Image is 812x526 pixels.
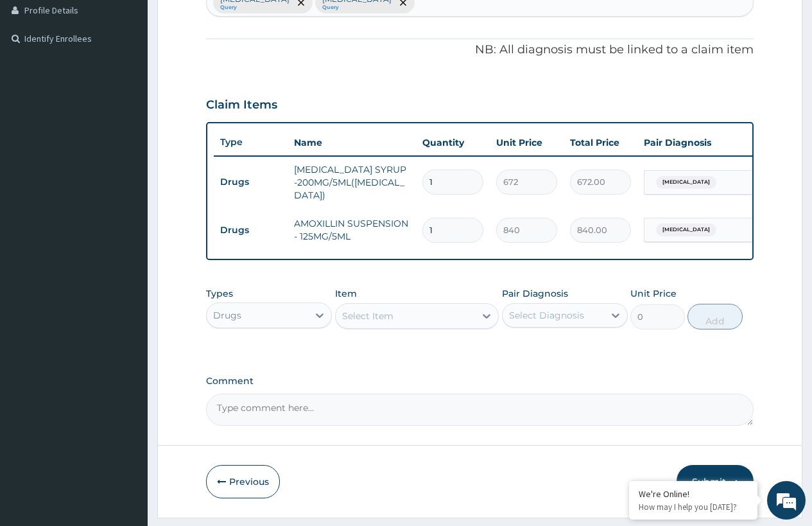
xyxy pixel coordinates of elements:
span: [MEDICAL_DATA] [656,176,716,189]
th: Total Price [564,130,637,155]
label: Unit Price [630,287,677,300]
label: Item [335,287,357,300]
th: Pair Diagnosis [637,130,779,155]
h3: Claim Items [206,98,277,112]
span: [MEDICAL_DATA] [656,224,716,236]
div: Drugs [213,309,241,322]
button: Submit [677,465,754,498]
small: Query [322,4,392,11]
div: Chat with us now [67,72,216,89]
span: We're online! [74,162,177,292]
th: Name [288,130,416,155]
div: Select Item [342,310,393,322]
th: Type [214,130,288,154]
label: Pair Diagnosis [502,287,568,300]
td: Drugs [214,218,288,242]
td: [MEDICAL_DATA] SYRUP -200MG/5ML([MEDICAL_DATA]) [288,157,416,208]
td: AMOXILLIN SUSPENSION - 125MG/5ML [288,211,416,249]
th: Quantity [416,130,490,155]
div: Minimize live chat window [211,6,241,37]
button: Previous [206,465,280,498]
label: Comment [206,376,754,387]
div: We're Online! [639,488,748,500]
label: Types [206,288,233,299]
textarea: Type your message and hit 'Enter' [6,351,245,396]
td: Drugs [214,170,288,194]
th: Unit Price [490,130,564,155]
p: How may I help you today? [639,502,748,513]
img: d_794563401_company_1708531726252_794563401 [24,64,52,96]
p: NB: All diagnosis must be linked to a claim item [206,42,754,58]
small: Query [220,4,289,11]
button: Add [687,304,742,329]
div: Select Diagnosis [509,309,584,322]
